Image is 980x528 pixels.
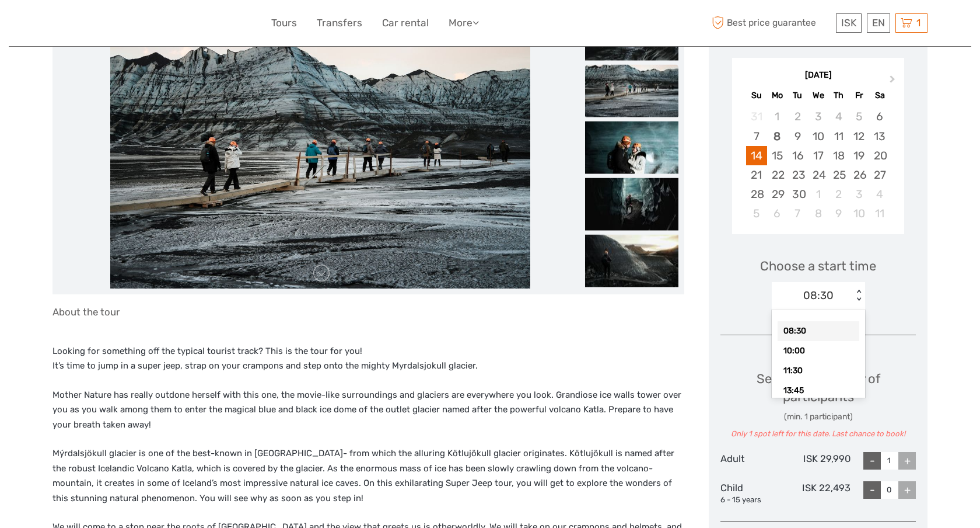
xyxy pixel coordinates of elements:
[585,178,678,231] img: d56de721d3044433bb4e1f24304e18c6_slider_thumbnail.jpeg
[869,107,890,126] div: Choose Saturday, September 6th, 2025
[720,481,786,506] div: Child
[915,17,922,29] span: 1
[808,204,828,223] div: Choose Wednesday, October 8th, 2025
[828,88,849,103] div: Th
[898,452,916,470] div: +
[808,165,828,185] div: Choose Wednesday, September 24th, 2025
[110,8,530,289] img: a0569783e24f4bb3a0fd0b26df7918ba_main_slider.jpeg
[778,321,859,341] div: 08:30
[869,165,890,185] div: Choose Saturday, September 27th, 2025
[808,88,828,103] div: We
[317,15,362,32] a: Transfers
[52,388,684,433] p: Mother Nature has really outdone herself with this one, the movie-like surroundings and glaciers ...
[585,235,678,287] img: b085d51eb1e4476ebf54fe5cd3eb376d_slider_thumbnail.jpeg
[849,127,869,146] div: Choose Friday, September 12th, 2025
[808,185,828,204] div: Choose Wednesday, October 1st, 2025
[449,15,479,32] a: More
[849,165,869,185] div: Choose Friday, September 26th, 2025
[720,495,786,506] div: 6 - 15 years
[849,88,869,103] div: Fr
[778,381,859,401] div: 13:45
[52,446,684,506] p: Mýrdalsjökull glacier is one of the best-known in [GEOGRAPHIC_DATA]- from which the alluring Kötl...
[134,18,148,32] button: Open LiveChat chat widget
[767,107,787,126] div: Not available Monday, September 1st, 2025
[828,127,849,146] div: Choose Thursday, September 11th, 2025
[746,88,766,103] div: Su
[828,165,849,185] div: Choose Thursday, September 25th, 2025
[849,185,869,204] div: Choose Friday, October 3rd, 2025
[767,127,787,146] div: Choose Monday, September 8th, 2025
[778,361,859,381] div: 11:30
[803,288,834,303] div: 08:30
[787,204,808,223] div: Choose Tuesday, October 7th, 2025
[787,146,808,165] div: Choose Tuesday, September 16th, 2025
[746,127,766,146] div: Choose Sunday, September 7th, 2025
[767,204,787,223] div: Choose Monday, October 6th, 2025
[808,127,828,146] div: Choose Wednesday, September 10th, 2025
[52,306,684,318] h4: About the tour
[746,146,766,165] div: Choose Sunday, September 14th, 2025
[898,481,916,499] div: +
[808,146,828,165] div: Choose Wednesday, September 17th, 2025
[787,88,808,103] div: Tu
[869,185,890,204] div: Choose Saturday, October 4th, 2025
[841,17,856,29] span: ISK
[828,146,849,165] div: Choose Thursday, September 18th, 2025
[52,344,684,374] p: Looking for something off the typical tourist track? This is the tour for you! It’s time to jump ...
[808,107,828,126] div: Not available Wednesday, September 3rd, 2025
[778,341,859,361] div: 10:00
[746,165,766,185] div: Choose Sunday, September 21st, 2025
[585,121,678,174] img: 1701eb739a954a41aa28fb0ec28ba944_slider_thumbnail.jpeg
[736,107,900,223] div: month 2025-09
[720,429,916,440] div: Only 1 spot left for this date. Last chance to book!
[884,72,903,91] button: Next Month
[732,70,904,82] div: [DATE]
[863,481,881,499] div: -
[787,185,808,204] div: Choose Tuesday, September 30th, 2025
[853,290,863,302] div: < >
[746,107,766,126] div: Not available Sunday, August 31st, 2025
[828,185,849,204] div: Choose Thursday, October 2nd, 2025
[746,185,766,204] div: Choose Sunday, September 28th, 2025
[867,13,890,33] div: EN
[760,257,876,275] span: Choose a start time
[787,165,808,185] div: Choose Tuesday, September 23rd, 2025
[849,146,869,165] div: Choose Friday, September 19th, 2025
[767,185,787,204] div: Choose Monday, September 29th, 2025
[787,127,808,146] div: Choose Tuesday, September 9th, 2025
[382,15,429,32] a: Car rental
[786,481,851,506] div: ISK 22,493
[828,107,849,126] div: Not available Thursday, September 4th, 2025
[271,15,297,32] a: Tours
[787,107,808,126] div: Not available Tuesday, September 2nd, 2025
[849,204,869,223] div: Choose Friday, October 10th, 2025
[849,107,869,126] div: Not available Friday, September 5th, 2025
[869,127,890,146] div: Choose Saturday, September 13th, 2025
[869,204,890,223] div: Choose Saturday, October 11th, 2025
[767,88,787,103] div: Mo
[720,452,786,470] div: Adult
[767,165,787,185] div: Choose Monday, September 22nd, 2025
[869,88,890,103] div: Sa
[746,204,766,223] div: Choose Sunday, October 5th, 2025
[720,411,916,423] div: (min. 1 participant)
[16,20,132,30] p: We're away right now. Please check back later!
[767,146,787,165] div: Choose Monday, September 15th, 2025
[585,65,678,117] img: a0569783e24f4bb3a0fd0b26df7918ba_slider_thumbnail.jpeg
[720,370,916,440] div: Select the number of participants
[828,204,849,223] div: Choose Thursday, October 9th, 2025
[869,146,890,165] div: Choose Saturday, September 20th, 2025
[709,13,833,33] span: Best price guarantee
[863,452,881,470] div: -
[786,452,851,470] div: ISK 29,990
